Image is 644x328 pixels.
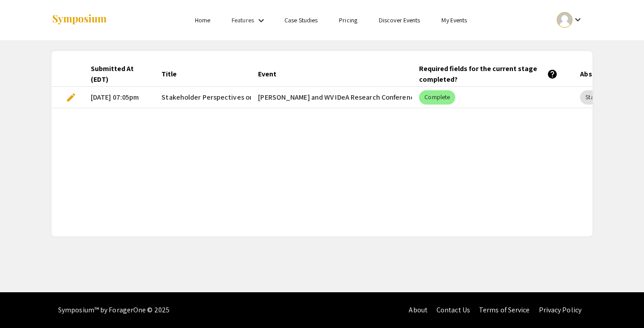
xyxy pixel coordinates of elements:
[436,305,470,315] a: Contact Us
[419,63,566,85] div: Required fields for the current stage completed?help
[84,87,154,108] mat-cell: [DATE] 07:05pm
[66,92,76,103] span: edit
[161,92,477,103] span: Stakeholder Perspectives on Policy Restricting [MEDICAL_DATA] Prescribing in [US_STATE] Medicaid
[339,16,357,24] a: Pricing
[572,14,583,25] mat-icon: Expand account dropdown
[441,16,467,24] a: My Events
[51,14,107,26] img: Symposium by ForagerOne
[547,10,593,30] button: Expand account dropdown
[409,305,428,315] a: About
[284,16,318,24] a: Case Studies
[479,305,530,315] a: Terms of Service
[256,15,267,26] mat-icon: Expand Features list
[58,292,169,328] div: Symposium™ by ForagerOne © 2025
[232,16,254,24] a: Features
[419,63,558,85] div: Required fields for the current stage completed?
[161,69,177,80] div: Title
[161,69,185,80] div: Title
[547,69,558,80] mat-icon: help
[539,305,581,315] a: Privacy Policy
[91,63,139,85] div: Submitted At (EDT)
[580,90,626,105] mat-chip: Stage 1, None
[251,87,412,108] mat-cell: [PERSON_NAME] and WV IDeA Research Conference
[195,16,210,24] a: Home
[91,63,147,85] div: Submitted At (EDT)
[258,69,284,80] div: Event
[258,69,276,80] div: Event
[379,16,420,24] a: Discover Events
[419,90,455,105] mat-chip: Complete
